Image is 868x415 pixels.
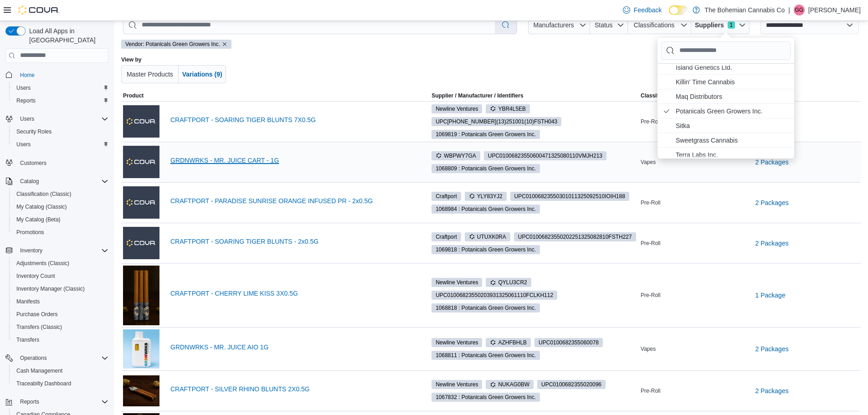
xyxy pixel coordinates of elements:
[13,309,108,320] span: Purchase Orders
[431,278,482,287] span: Newline Ventures
[20,72,35,79] span: Home
[16,367,62,374] span: Cash Management
[127,71,173,78] span: Master Products
[431,380,482,389] span: Newline Ventures
[634,5,662,15] span: Feedback
[13,296,108,307] span: Manifests
[13,334,43,345] a: Transfers
[752,234,792,252] button: 2 Packages
[755,291,786,300] span: 1 Package
[123,105,159,137] img: CRAFTPORT - SOARING TIGER BLUNTS 7X0.5G
[13,322,66,333] a: Transfers (Classic)
[121,56,141,63] label: View by
[657,148,794,162] li: Terra Labs Inc.
[436,393,536,401] span: 1067832 : Potanicals Green Growers Inc.
[639,238,750,249] div: Pre-Roll
[436,192,457,200] span: Craftport
[20,115,34,123] span: Users
[657,104,794,118] li: Potanicals Green Growers Inc.
[16,336,39,343] span: Transfers
[16,141,31,148] span: Users
[676,120,789,131] span: Sitka
[510,192,629,201] span: UPC01006823550301011325092510IOIH188
[222,41,227,47] button: Remove vendor filter
[18,5,59,15] img: Cova
[16,245,108,256] span: Inventory
[590,16,628,34] button: Status
[676,91,789,102] span: Maq Distributors
[16,396,43,407] button: Reports
[486,278,531,287] span: QYLU3CR2
[13,322,108,333] span: Transfers (Classic)
[657,133,794,148] li: Sweetgrass Cannabis
[752,340,792,358] button: 2 Packages
[528,16,590,34] button: Manufacturers
[2,68,112,82] button: Home
[13,283,88,294] a: Inventory Manager (Classic)
[170,197,415,205] a: CRAFTPORT - PARADISE SUNRISE ORANGE INFUSED PR - 2x0.5G
[619,1,665,19] a: Feedback
[16,353,108,364] span: Operations
[657,89,794,104] li: Maq Distributors
[486,338,531,347] span: AZHFBHLB
[13,126,108,137] span: Security Roles
[484,151,606,160] span: UPC01006823550600471325080110VMJH213
[9,295,112,308] button: Manifests
[170,290,415,297] a: CRAFTPORT - CHERRY LIME KISS 3X0.5G
[639,197,750,208] div: Pre-Roll
[486,380,534,389] span: NUKAG0BW
[170,238,415,245] a: CRAFTPORT - SOARING TIGER BLUNTS - 2x0.5G
[16,203,67,210] span: My Catalog (Classic)
[518,233,632,241] span: UPC 01006823550202251325082810FSTH227
[534,338,603,347] span: UPC0100682355060078
[121,65,179,83] button: Master Products
[676,105,789,116] span: Potanicals Green Growers Inc.
[123,329,159,369] img: GRDNWRKS - MR. JUICE AIO 1G
[788,5,790,15] p: |
[9,364,112,377] button: Cash Management
[9,270,112,282] button: Inventory Count
[16,216,61,223] span: My Catalog (Beta)
[13,334,108,345] span: Transfers
[16,69,108,81] span: Home
[634,21,674,29] span: Classifications
[13,139,108,150] span: Users
[13,139,34,150] a: Users
[469,192,503,200] span: YLY83YJ2
[639,290,750,301] div: Pre-Roll
[16,285,85,292] span: Inventory Manager (Classic)
[676,134,789,145] span: Sweetgrass Cannabis
[641,92,676,99] span: Classification
[13,365,108,376] span: Cash Management
[436,380,478,389] span: Newline Ventures
[182,71,222,78] span: Variations (9)
[514,232,636,241] span: UPC01006823550202251325082810FSTH227
[16,323,62,331] span: Transfers (Classic)
[431,117,561,126] span: UPC(01)00682355020423(13)251001(10)FSTH043
[20,398,39,405] span: Reports
[13,296,43,307] a: Manifests
[794,5,805,15] div: Givar Gilani
[13,227,108,238] span: Promotions
[431,303,540,313] span: 1068818 : Potanicals Green Growers Inc.
[16,157,108,169] span: Customers
[436,246,536,254] span: 1069818 : Potanicals Green Growers Inc.
[13,201,71,212] a: My Catalog (Classic)
[9,321,112,333] button: Transfers (Classic)
[13,201,108,212] span: My Catalog (Classic)
[691,16,750,34] button: Suppliers1 active filters
[13,378,75,389] a: Traceabilty Dashboard
[123,186,159,218] img: CRAFTPORT - PARADISE SUNRISE ORANGE INFUSED PR - 2x0.5G
[26,26,108,45] span: Load All Apps in [GEOGRAPHIC_DATA]
[2,156,112,169] button: Customers
[639,116,750,127] div: Pre-Roll
[16,113,38,124] button: Users
[436,233,457,241] span: Craftport
[9,82,112,94] button: Users
[539,338,599,347] span: UPC 0100682355060078
[436,291,553,299] span: UPC 01006823550203931325061110FCLKH112
[16,113,108,124] span: Users
[13,95,108,106] span: Reports
[639,385,750,396] div: Pre-Roll
[469,233,506,241] span: UTUXK0RA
